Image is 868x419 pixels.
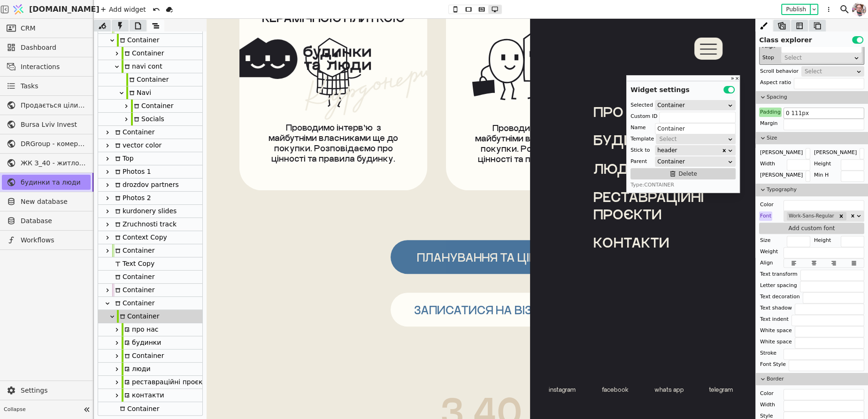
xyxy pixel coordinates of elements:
[112,165,151,178] div: Photos 1
[759,400,776,410] div: Width
[112,231,167,244] div: Context Copy
[759,303,793,313] div: Text shadow
[630,157,647,166] div: Parent
[98,100,202,113] div: Container
[117,310,159,323] div: Container
[21,158,86,168] span: ЖК З_40 - житлова та комерційна нерухомість класу Преміум
[122,323,159,336] div: про нас
[767,134,864,142] span: Size
[112,178,179,191] div: drozdov partners
[112,152,134,165] div: Top
[98,218,202,231] div: Zruchnosti track
[122,60,162,73] div: navi cont
[21,197,86,207] span: New database
[98,86,202,100] div: Navi
[112,271,154,283] div: Container
[333,359,379,386] a: instagram
[759,281,798,290] div: Letter spacing
[759,148,804,157] div: [PERSON_NAME]
[630,168,736,179] button: Delete
[759,315,790,324] div: Text indent
[630,112,657,121] div: Custom ID
[759,200,775,209] div: Color
[2,194,91,209] a: New database
[2,175,91,190] a: будинки та люди
[21,386,86,396] span: Settings
[98,310,202,323] div: Container
[21,216,86,226] span: Database
[759,67,799,76] div: Scroll behavior
[2,233,91,248] a: Workflows
[787,212,836,220] div: Work-Sans-Regular
[759,78,792,87] div: Aspect ratio
[759,108,782,117] div: Padding
[98,389,202,402] div: контакти
[98,244,202,257] div: Container
[387,215,508,232] a: контакти
[98,47,202,60] div: Container
[131,113,164,125] div: Socials
[805,67,855,76] div: Select
[657,146,721,155] div: header
[387,113,508,130] p: будинки
[759,247,779,256] div: Weight
[767,375,864,383] span: Border
[759,292,801,302] div: Text decoration
[98,60,202,73] div: navi cont
[813,236,832,245] div: Height
[448,369,477,372] div: whats app
[759,326,793,335] div: White space
[2,40,91,55] a: Dashboard
[98,192,202,205] div: Photos 2
[755,31,868,45] div: Class explorer
[98,113,202,126] div: Socials
[759,349,777,358] div: Stroke
[759,171,804,180] div: [PERSON_NAME]
[657,101,727,110] div: Container
[21,81,38,91] span: Tasks
[759,119,779,128] div: Margin
[2,117,91,132] a: Bursa Lviv Invest
[21,235,86,245] span: Workflows
[387,170,508,186] p: реставраційні
[112,139,161,152] div: vector color
[438,359,487,386] a: whats app
[782,5,810,14] button: Publish
[122,389,164,402] div: контакти
[21,23,36,33] span: CRM
[630,134,654,144] div: Template
[117,402,159,415] div: Container
[759,360,787,369] div: Font Style
[98,34,202,47] div: Container
[630,101,653,110] div: Selected
[112,244,154,257] div: Container
[2,98,91,113] a: Продається цілий будинок [PERSON_NAME] нерухомість
[659,134,726,144] div: Select
[98,257,202,271] div: Text Copy
[98,363,202,376] div: люди
[98,323,202,336] div: про нас
[2,21,91,36] a: CRM
[630,123,645,132] div: Name
[387,141,508,158] div: люди
[759,258,774,268] div: Align
[4,406,80,414] span: Collapse
[21,178,86,187] span: будинки та люди
[759,159,776,169] div: Width
[2,383,91,398] a: Settings
[657,157,727,166] div: Container
[852,1,866,18] img: 1611404642663-DSC_1169-po-%D1%81cropped.jpg
[98,4,149,15] div: Add widget
[98,297,202,310] div: Container
[98,152,202,165] div: Top
[98,178,202,192] div: drozdov partners
[759,389,775,398] div: Color
[2,136,91,151] a: DRGroup - комерційна нерухоомість
[21,139,86,149] span: DRGroup - комерційна нерухоомість
[122,47,164,60] div: Container
[131,100,173,112] div: Container
[813,159,832,169] div: Height
[122,336,161,349] div: будинки
[395,369,422,372] div: facebook
[122,376,211,388] div: реставраційні проєкти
